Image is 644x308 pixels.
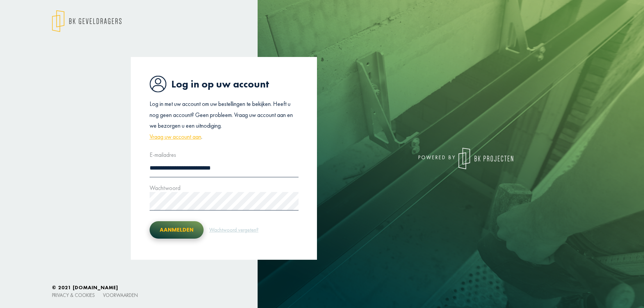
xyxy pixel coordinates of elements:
h6: © 2021 [DOMAIN_NAME] [52,285,592,291]
p: Log in met uw account om uw bestellingen te bekijken. Heeft u nog geen account? Geen probleem. Vr... [150,99,299,142]
button: Aanmelden [150,221,204,239]
a: Vraag uw account aan [150,131,201,142]
img: icon [150,75,166,93]
a: Voorwaarden [103,292,138,298]
label: E-mailadres [150,149,176,160]
a: Wachtwoord vergeten? [209,226,259,234]
img: logo [52,10,121,32]
a: Privacy & cookies [52,292,95,298]
img: logo [459,148,513,169]
div: powered by [327,148,513,169]
label: Wachtwoord [150,183,180,193]
h1: Log in op uw account [150,75,299,93]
